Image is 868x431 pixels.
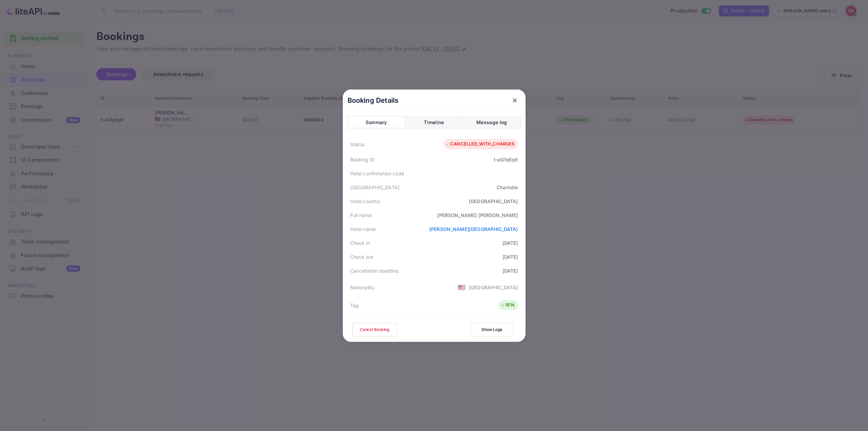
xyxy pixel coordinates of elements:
[350,267,399,274] div: Cancellation deadline
[494,156,518,163] div: t-aG1qEq9
[509,94,521,106] button: close
[502,267,518,274] div: [DATE]
[350,284,375,291] div: Nationality
[437,212,518,219] div: [PERSON_NAME] [PERSON_NAME]
[429,226,518,232] a: [PERSON_NAME][GEOGRAPHIC_DATA]
[476,118,507,126] div: Message log
[406,117,462,128] button: Timeline
[458,281,466,293] span: United States
[350,253,373,260] div: Check out
[350,141,365,148] div: Status
[350,198,381,205] div: Hotel country
[350,184,400,191] div: [GEOGRAPHIC_DATA]
[502,253,518,260] div: [DATE]
[350,156,375,163] div: Booking ID
[348,117,405,128] button: Summary
[352,323,397,336] button: Cancel Booking
[350,170,404,177] div: Hotel confirmation code
[463,117,520,128] button: Message log
[502,239,518,247] div: [DATE]
[350,226,376,233] div: Hotel name
[471,323,513,336] button: Show Logs
[350,239,370,247] div: Check in
[445,141,514,148] div: CANCELLED_WITH_CHARGES
[469,198,518,205] div: [GEOGRAPHIC_DATA]
[469,284,518,291] div: [GEOGRAPHIC_DATA]
[366,118,387,126] div: Summary
[424,118,444,126] div: Timeline
[348,95,399,105] p: Booking Details
[500,302,514,309] div: RFN
[350,302,359,309] div: Tag
[350,212,372,219] div: Full name
[497,184,518,191] div: Charlotte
